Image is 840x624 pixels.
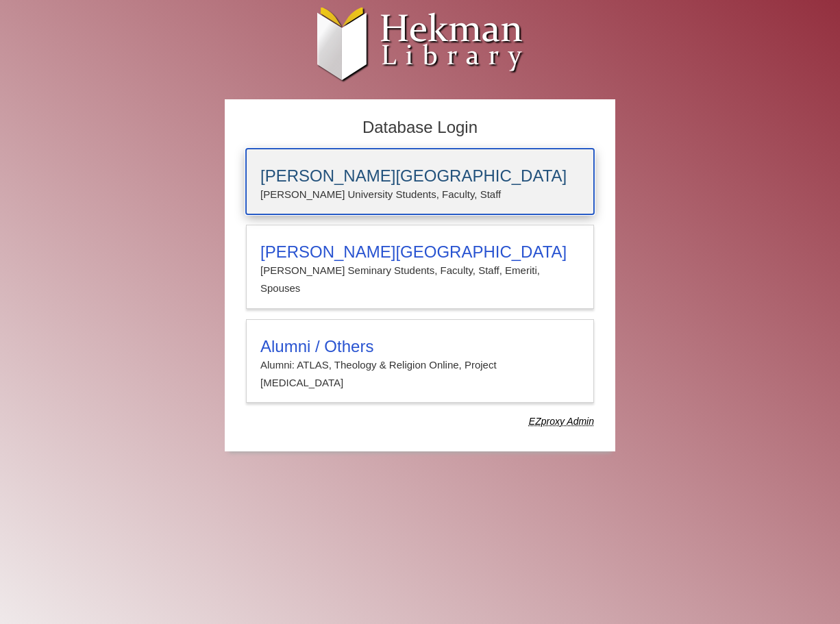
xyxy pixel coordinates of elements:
[260,337,580,392] summary: Alumni / OthersAlumni: ATLAS, Theology & Religion Online, Project [MEDICAL_DATA]
[260,166,580,186] h3: [PERSON_NAME][GEOGRAPHIC_DATA]
[246,149,594,214] a: [PERSON_NAME][GEOGRAPHIC_DATA][PERSON_NAME] University Students, Faculty, Staff
[260,356,580,392] p: Alumni: ATLAS, Theology & Religion Online, Project [MEDICAL_DATA]
[260,186,580,203] p: [PERSON_NAME] University Students, Faculty, Staff
[529,416,594,427] dfn: Use Alumni login
[246,225,594,309] a: [PERSON_NAME][GEOGRAPHIC_DATA][PERSON_NAME] Seminary Students, Faculty, Staff, Emeriti, Spouses
[239,114,601,142] h2: Database Login
[260,242,580,262] h3: [PERSON_NAME][GEOGRAPHIC_DATA]
[260,262,580,298] p: [PERSON_NAME] Seminary Students, Faculty, Staff, Emeriti, Spouses
[260,337,580,356] h3: Alumni / Others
